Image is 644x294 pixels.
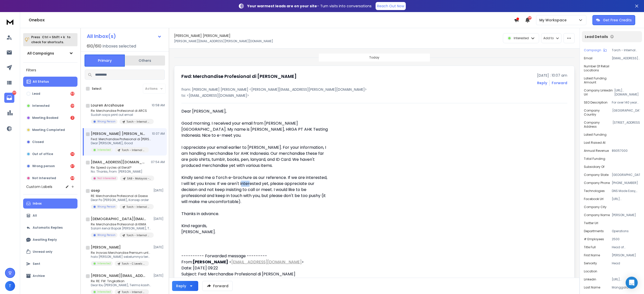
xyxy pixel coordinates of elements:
[91,279,151,283] p: Re: RE: FW: Tingkatkan
[584,141,606,145] p: Last Raised At
[181,93,567,98] p: to: <[EMAIL_ADDRESS][DOMAIN_NAME]>
[23,161,77,171] button: Wrong person37
[97,148,111,152] p: Interested
[584,133,607,137] p: Latest Funding
[528,16,532,20] span: 50
[91,188,100,193] h1: asep
[5,281,15,291] button: T
[91,226,151,230] p: Salam kenal Bapak [PERSON_NAME], Terkait
[153,274,165,278] p: [DATE]
[584,165,605,169] p: Subsidiary of
[174,33,230,38] h1: [PERSON_NAME] [PERSON_NAME]
[584,269,597,273] p: location
[181,87,567,92] p: from: [PERSON_NAME] [PERSON_NAME] <[PERSON_NAME][EMAIL_ADDRESS][PERSON_NAME][DOMAIN_NAME]>
[23,235,77,245] button: Awaiting Reply
[613,121,640,129] p: [STREET_ADDRESS]
[612,237,640,241] p: 2500
[584,261,597,265] p: Seniority
[377,4,404,9] p: Reach Out Now
[181,211,328,217] div: Thanks in advance.
[23,89,77,99] button: Lead93
[102,43,136,49] h3: Inboxes selected
[70,92,74,96] div: 93
[127,177,151,180] p: SAB - Malaysia - Business Development Leaders - All Industry
[172,281,198,291] button: Reply
[584,48,601,52] p: Campaign
[122,290,146,294] p: Torch - Internal Merchandise - [DATE]
[31,35,70,45] p: Press to check for shortcuts.
[612,149,640,153] p: 89057000
[33,80,49,84] p: All Status
[612,261,640,265] p: Head
[612,173,640,177] p: [GEOGRAPHIC_DATA]
[33,202,42,206] p: Inbox
[97,120,115,123] p: Wrong Person
[23,77,77,87] button: All Status
[97,233,115,237] p: Wrong Person
[152,103,165,107] p: 10:58 AM
[537,80,547,85] button: Reply
[176,283,186,288] div: Reply
[122,148,146,152] p: Torch - Internal Merchandise - [DATE]
[584,121,613,129] p: Company Address
[612,189,640,193] p: DNS Made Easy, Gmail, Google Apps, Outlook, Shutterstock, Gravity Forms, Google Tag Manager, Apac...
[584,76,615,84] p: Latest Funding Amount
[152,132,165,136] p: 10:07 AM
[33,262,40,266] p: Sent
[231,259,302,265] a: [EMAIL_ADDRESS][DOMAIN_NAME]
[153,217,165,221] p: [DATE]
[592,15,635,25] button: Get Free Credits
[85,55,125,67] button: Primary
[26,184,52,189] h3: Custom Labels
[603,18,632,23] p: Get Free Credits
[584,285,600,289] p: Last Name
[23,149,77,159] button: Out of office14
[23,137,77,147] button: Closed
[612,229,640,233] p: Operations
[584,237,604,241] p: # Employees
[552,80,567,85] div: Forward
[151,160,165,164] p: 07:54 AM
[153,245,165,249] p: [DATE]
[33,274,45,278] p: Archive
[91,198,151,202] p: Dear Pa [PERSON_NAME], Konsep order
[33,226,63,230] p: Automatic Replies
[584,253,600,257] p: First Name
[612,245,640,249] p: Head of Operations
[91,245,121,250] h1: [PERSON_NAME]
[23,101,77,111] button: Interested138
[91,166,151,170] p: Re: Speed cycles at Elerat?
[584,64,617,72] p: Number of Retail Locations
[181,175,328,205] div: Kindly send me a Torch e-brochure as our reference. If we are interested, I will let you know. If...
[70,176,74,180] div: 48
[584,149,609,153] p: Annual Revenue
[612,48,640,52] p: Torch - Internal Merchandise - [DATE]
[584,56,592,60] p: Email
[32,176,56,180] p: Not Interested
[4,93,14,103] a: 332
[585,34,608,39] p: Lead Details
[247,4,372,9] p: – Turn visits into conversations
[23,48,77,58] button: All Campaigns
[584,173,609,177] p: Company State
[376,2,406,10] a: Reach Out Now
[32,104,50,108] p: Interested
[32,116,58,120] p: Meeting Booked
[122,262,146,266] p: Torch - C Levels - [GEOGRAPHIC_DATA]
[33,250,52,254] p: Unread only
[23,259,77,269] button: Sent
[91,141,151,145] p: Dear [PERSON_NAME], Good
[87,43,101,49] span: 610 / 610
[91,255,151,259] p: halo [PERSON_NAME] sebelumnya terimakasih
[91,216,146,221] h1: [DEMOGRAPHIC_DATA][EMAIL_ADDRESS][DOMAIN_NAME]
[612,285,640,289] p: Manggala
[229,259,304,265] span: < >
[612,253,640,257] p: [PERSON_NAME]
[614,88,640,96] p: [URL][DOMAIN_NAME][PERSON_NAME][PERSON_NAME]
[91,273,146,278] h1: [PERSON_NAME][EMAIL_ADDRESS][PERSON_NAME][DOMAIN_NAME]
[584,197,603,201] p: Facebook Url
[91,283,151,287] p: Dear Ibu [PERSON_NAME], Terima kasih atas
[91,137,151,141] p: Fwd: Merchandise Profesional di [PERSON_NAME]
[23,271,77,281] button: Archive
